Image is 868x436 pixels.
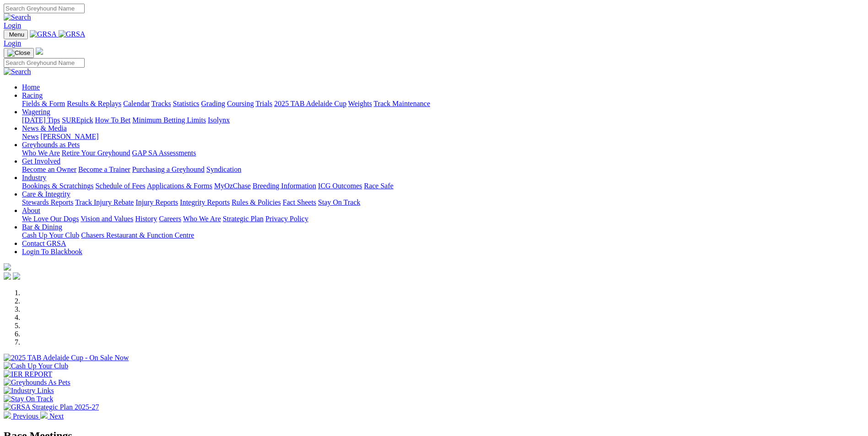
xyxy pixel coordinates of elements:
[22,133,864,141] div: News & Media
[59,30,86,38] img: GRSA
[22,190,70,198] a: Care & Integrity
[4,39,21,47] a: Login
[173,100,199,107] a: Statistics
[22,215,864,223] div: About
[318,182,362,190] a: ICG Outcomes
[135,198,178,206] a: Injury Reports
[208,116,230,124] a: Isolynx
[227,100,254,107] a: Coursing
[22,149,60,157] a: Who We Are
[159,215,181,223] a: Careers
[95,182,145,190] a: Schedule of Fees
[4,378,70,387] img: Greyhounds As Pets
[22,248,82,255] a: Login To Blackbook
[40,133,98,140] a: [PERSON_NAME]
[36,48,43,55] img: logo-grsa-white.png
[4,68,31,76] img: Search
[22,223,62,231] a: Bar & Dining
[4,263,11,271] img: logo-grsa-white.png
[40,412,64,420] a: Next
[22,215,79,223] a: We Love Our Dogs
[4,387,54,395] img: Industry Links
[22,157,60,165] a: Get Involved
[62,149,130,157] a: Retire Your Greyhound
[22,174,46,181] a: Industry
[13,272,20,280] img: twitter.svg
[132,165,205,173] a: Purchasing a Greyhound
[201,100,225,107] a: Grading
[22,133,38,140] a: News
[255,100,272,107] a: Trials
[22,116,864,124] div: Wagering
[4,362,68,370] img: Cash Up Your Club
[9,31,24,38] span: Menu
[22,165,76,173] a: Become an Owner
[4,354,129,362] img: 2025 TAB Adelaide Cup - On Sale Now
[4,395,53,403] img: Stay On Track
[75,198,134,206] a: Track Injury Rebate
[274,100,346,107] a: 2025 TAB Adelaide Cup
[364,182,393,190] a: Race Safe
[180,198,230,206] a: Integrity Reports
[183,215,221,223] a: Who We Are
[49,412,64,420] span: Next
[22,198,73,206] a: Stewards Reports
[22,198,864,207] div: Care & Integrity
[22,239,66,247] a: Contact GRSA
[132,116,206,124] a: Minimum Betting Limits
[13,412,38,420] span: Previous
[4,403,99,411] img: GRSA Strategic Plan 2025-27
[4,4,85,13] input: Search
[22,100,65,107] a: Fields & Form
[22,207,40,214] a: About
[151,100,171,107] a: Tracks
[22,149,864,157] div: Greyhounds as Pets
[4,13,31,21] img: Search
[147,182,212,190] a: Applications & Forms
[223,215,264,223] a: Strategic Plan
[135,215,157,223] a: History
[232,198,281,206] a: Rules & Policies
[348,100,372,107] a: Weights
[4,21,21,29] a: Login
[22,83,40,91] a: Home
[4,48,34,58] button: Toggle navigation
[206,165,241,173] a: Syndication
[81,215,133,223] a: Vision and Values
[67,100,121,107] a: Results & Replays
[4,58,85,68] input: Search
[214,182,251,190] a: MyOzChase
[22,91,43,99] a: Racing
[132,149,196,157] a: GAP SA Assessments
[7,49,30,57] img: Close
[78,165,130,173] a: Become a Trainer
[22,231,79,239] a: Cash Up Your Club
[22,231,864,239] div: Bar & Dining
[22,124,67,132] a: News & Media
[22,182,864,190] div: Industry
[4,272,11,280] img: facebook.svg
[22,141,80,149] a: Greyhounds as Pets
[62,116,93,124] a: SUREpick
[22,165,864,174] div: Get Involved
[374,100,430,107] a: Track Maintenance
[253,182,316,190] a: Breeding Information
[318,198,360,206] a: Stay On Track
[22,108,50,116] a: Wagering
[40,411,48,419] img: chevron-right-pager-white.svg
[4,412,40,420] a: Previous
[4,370,52,378] img: IER REPORT
[4,30,28,39] button: Toggle navigation
[22,116,60,124] a: [DATE] Tips
[30,30,57,38] img: GRSA
[283,198,316,206] a: Fact Sheets
[95,116,131,124] a: How To Bet
[123,100,150,107] a: Calendar
[4,411,11,419] img: chevron-left-pager-white.svg
[265,215,308,223] a: Privacy Policy
[22,182,93,190] a: Bookings & Scratchings
[22,100,864,108] div: Racing
[81,231,194,239] a: Chasers Restaurant & Function Centre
